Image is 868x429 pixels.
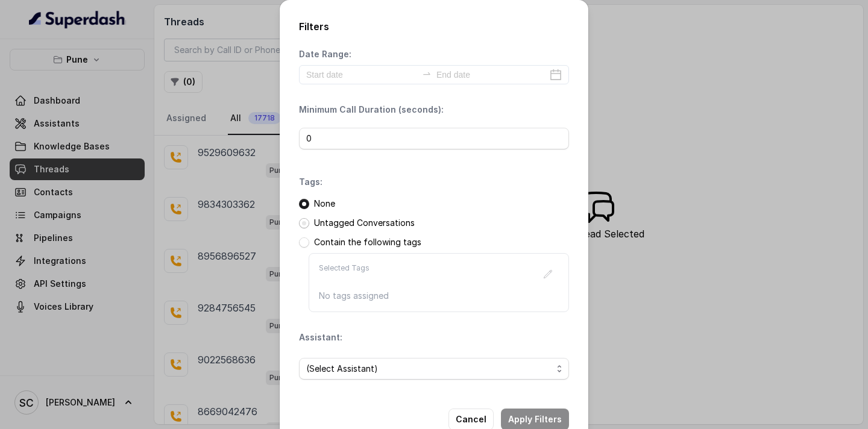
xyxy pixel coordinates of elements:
span: swap-right [422,69,432,78]
button: (Select Assistant) [299,358,569,380]
span: (Select Assistant) [306,362,552,376]
span: to [422,69,432,78]
p: Untagged Conversations [314,217,415,229]
p: Date Range: [299,48,351,60]
p: Contain the following tags [314,236,421,248]
p: None [314,198,335,210]
input: End date [436,68,547,81]
p: Selected Tags [319,263,370,285]
p: Assistant: [299,331,342,343]
p: Minimum Call Duration (seconds): [299,104,444,116]
h2: Filters [299,19,569,34]
p: Tags: [299,176,322,188]
input: Start date [306,68,417,81]
p: No tags assigned [319,290,559,302]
